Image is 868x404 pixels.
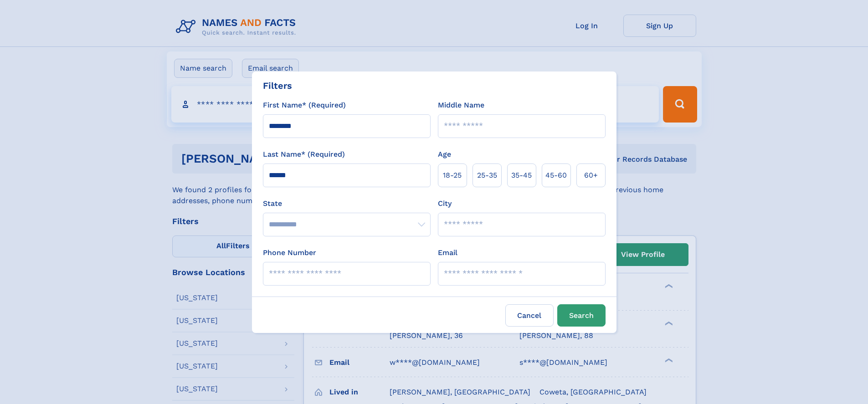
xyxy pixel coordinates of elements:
label: Last Name* (Required) [263,149,345,160]
label: Email [438,247,457,258]
label: City [438,198,452,209]
label: Middle Name [438,100,484,111]
span: 45‑60 [545,170,567,181]
label: Phone Number [263,247,316,258]
div: Filters [263,79,292,92]
span: 35‑45 [511,170,532,181]
button: Search [557,304,606,327]
label: Cancel [505,304,554,327]
label: Age [438,149,451,160]
span: 25‑35 [477,170,497,181]
label: First Name* (Required) [263,100,346,111]
span: 60+ [584,170,598,181]
label: State [263,198,431,209]
span: 18‑25 [443,170,462,181]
